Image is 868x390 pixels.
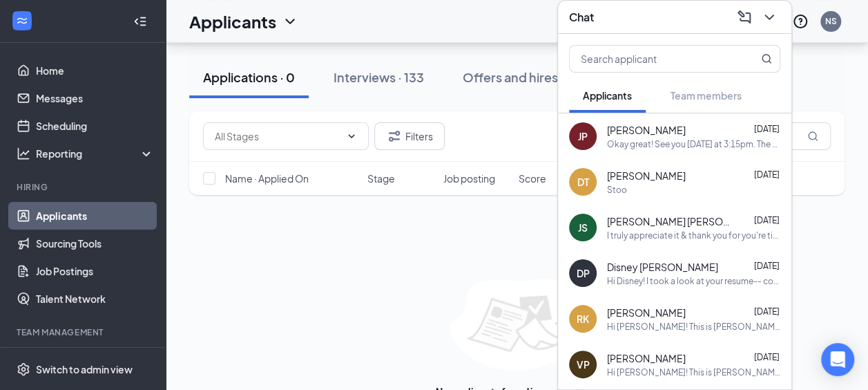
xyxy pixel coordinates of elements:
span: [PERSON_NAME] [607,351,686,365]
svg: Filter [386,128,403,145]
svg: WorkstreamLogo [15,14,29,28]
div: Open Intercom Messenger [821,343,854,376]
div: Interviews · 133 [334,68,424,86]
div: Applications · 0 [203,68,295,86]
svg: ChevronDown [346,131,357,142]
svg: QuestionInfo [792,13,809,30]
h3: Chat [569,10,594,25]
div: Hi [PERSON_NAME]! This is [PERSON_NAME], the general manager of the Jersey [PERSON_NAME]'s on Bro... [607,321,780,333]
div: Team Management [17,326,151,338]
a: Job Postings [36,257,154,285]
div: Okay great! See you [DATE] at 3:15pm. The address is: [STREET_ADDRESS] [607,138,780,150]
div: Switch to admin view [36,362,133,376]
span: [PERSON_NAME] [607,306,686,319]
svg: Collapse [133,15,147,28]
div: JS [578,221,588,234]
span: Applicants [583,89,632,102]
span: Disney [PERSON_NAME] [607,260,718,274]
span: [DATE] [754,261,780,271]
div: Hiring [17,181,151,193]
svg: MagnifyingGlass [807,131,818,142]
button: Filter Filters [374,122,445,150]
div: Offers and hires · 0 [463,68,575,86]
a: Sourcing Tools [36,230,154,257]
span: [DATE] [754,215,780,225]
span: Job posting [443,171,494,185]
span: [DATE] [754,306,780,317]
span: [DATE] [754,124,780,134]
div: Stoo [607,184,627,196]
div: Reporting [36,147,155,160]
h1: Applicants [189,10,276,33]
span: [PERSON_NAME] [607,169,686,183]
span: [PERSON_NAME] [607,123,686,137]
svg: Settings [17,362,30,376]
div: NS [825,15,837,27]
a: Messages [36,84,154,112]
div: I truly appreciate it & thank you for you're time! [607,230,780,241]
span: Name · Applied On [225,171,309,185]
svg: ComposeMessage [736,9,753,26]
input: All Stages [215,129,340,144]
span: [DATE] [754,352,780,362]
svg: ChevronDown [282,13,298,30]
div: RK [577,312,589,326]
span: [PERSON_NAME] [PERSON_NAME] [607,214,731,228]
span: Team members [671,89,742,102]
a: Home [36,57,154,84]
span: Stage [367,171,395,185]
input: Search applicant [570,46,733,72]
span: [DATE] [754,169,780,180]
a: Applicants [36,202,154,230]
button: ComposeMessage [733,6,755,28]
div: VP [577,357,590,371]
a: Talent Network [36,285,154,313]
svg: ChevronDown [761,9,778,26]
div: DT [577,175,589,189]
div: DP [577,266,590,280]
img: empty-state [450,279,584,371]
svg: Analysis [17,147,30,160]
div: Hi Disney! I took a look at your resume-- could you please tell me a little bit more about your p... [607,275,780,287]
svg: MagnifyingGlass [761,53,772,64]
button: ChevronDown [758,6,780,28]
span: Score [519,171,546,185]
a: Scheduling [36,112,154,140]
div: Hi [PERSON_NAME]! This is [PERSON_NAME], the general manager of the Broadway Jersey [PERSON_NAME]... [607,366,780,378]
div: JP [578,129,588,143]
